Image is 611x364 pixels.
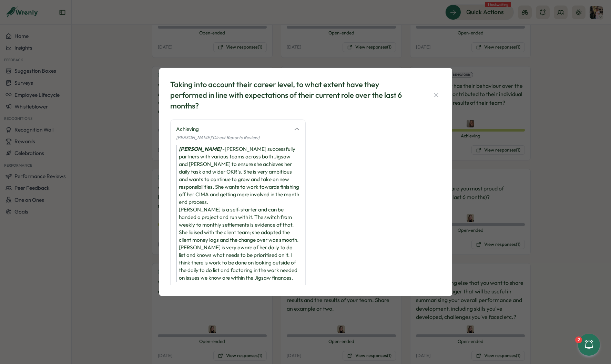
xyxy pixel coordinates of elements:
button: 2 [578,334,600,356]
div: Taking into account their career level, to what extent have they performed in line with expectati... [170,79,415,111]
div: - [PERSON_NAME] successfully partners with various teams across both Jigsaw and [PERSON_NAME] to ... [176,145,300,282]
div: 2 [575,336,582,343]
i: [PERSON_NAME] [179,146,221,152]
span: [PERSON_NAME] (Direct Reports Review) [176,135,259,140]
div: Achieving [176,125,289,133]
